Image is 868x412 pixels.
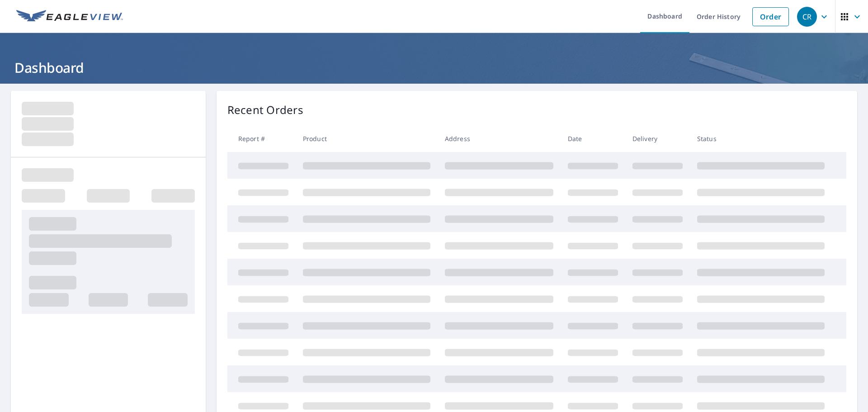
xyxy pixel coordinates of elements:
[296,125,438,152] th: Product
[227,125,296,152] th: Report #
[438,125,561,152] th: Address
[227,102,303,118] p: Recent Orders
[797,7,817,27] div: CR
[11,58,857,77] h1: Dashboard
[625,125,690,152] th: Delivery
[690,125,832,152] th: Status
[16,10,123,24] img: EV Logo
[752,7,789,26] a: Order
[561,125,625,152] th: Date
